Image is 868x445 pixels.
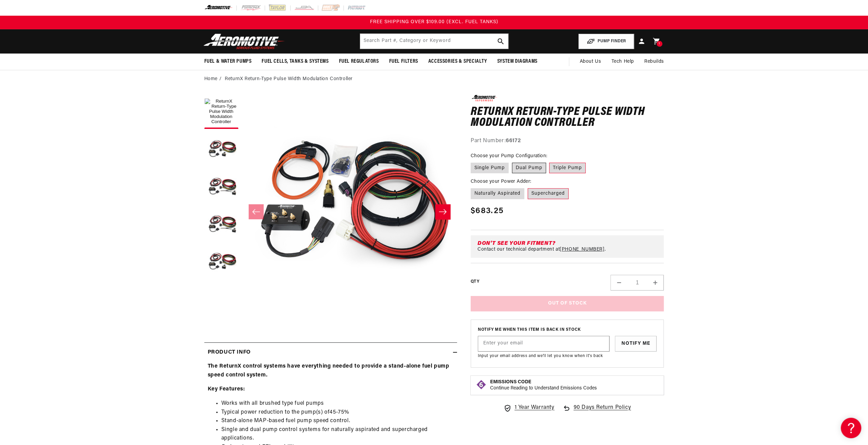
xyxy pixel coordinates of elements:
[476,379,487,390] img: Emissions code
[384,54,423,70] summary: Fuel Filters
[435,204,450,219] button: Slide right
[204,245,238,279] button: Load image 5 in gallery view
[506,138,521,144] strong: 66172
[204,343,457,362] summary: Product Info
[202,33,287,49] img: Aeromotive
[225,75,353,83] li: ReturnX Return-Type Pulse Width Modulation Controller
[574,54,606,70] a: About Us
[249,204,264,219] button: Slide left
[490,380,531,385] strong: Emissions Code
[360,34,508,49] input: Search by Part Number, Category or Keyword
[262,58,328,65] span: Fuel Cells, Tanks & Systems
[579,59,601,64] span: About Us
[204,95,238,129] button: Load image 1 in gallery view
[492,54,543,70] summary: System Diagrams
[221,408,454,417] li: Typical power reduction to the pump(s) of
[208,386,245,392] strong: Key Features:
[573,403,631,419] span: 90 Days Return Policy
[478,354,603,358] span: Input your email address and we'll let you know when it's back
[199,54,257,70] summary: Fuel & Water Pumps
[204,207,238,241] button: Load image 4 in gallery view
[477,241,660,246] div: Don't See Your Fitment?
[514,403,554,412] span: 1 Year Warranty
[639,54,669,70] summary: Rebuilds
[512,163,546,174] label: Dual Pump
[528,188,569,199] label: Supercharged
[221,426,454,443] li: Single and dual pump control systems for naturally aspirated and supercharged applications.
[493,34,508,49] button: search button
[204,132,238,166] button: Load image 2 in gallery view
[644,58,664,65] span: Rebuilds
[549,163,586,174] label: Triple Pump
[329,410,349,415] span: 45-75%
[471,188,524,199] label: Naturally Aspirated
[204,58,252,65] span: Fuel & Water Pumps
[471,137,664,146] div: Part Number:
[477,247,606,252] p: Contact our technical department at .
[478,336,609,351] input: Enter your email
[659,41,660,47] span: 1
[471,152,548,160] legend: Choose your Pump Configuration:
[490,385,597,391] p: Continue Reading to Understand Emissions Codes
[221,417,454,426] li: Stand-alone MAP-based fuel pump speed control.
[611,58,634,65] span: Tech Help
[562,403,631,419] a: 90 Days Return Policy
[560,247,604,252] a: [PHONE_NUMBER]
[339,58,379,65] span: Fuel Regulators
[204,75,664,83] nav: breadcrumbs
[478,327,657,333] span: Notify me when this item is back in stock
[204,170,238,204] button: Load image 3 in gallery view
[423,54,492,70] summary: Accessories & Specialty
[471,279,479,285] label: QTY
[370,19,498,25] span: FREE SHIPPING OVER $109.00 (EXCL. FUEL TANKS)
[471,205,503,217] span: $683.25
[389,58,418,65] span: Fuel Filters
[606,54,639,70] summary: Tech Help
[471,163,509,174] label: Single Pump
[334,54,384,70] summary: Fuel Regulators
[428,58,487,65] span: Accessories & Specialty
[256,54,334,70] summary: Fuel Cells, Tanks & Systems
[204,75,218,83] a: Home
[208,364,450,378] strong: The ReturnX control systems have everything needed to provide a stand-alone fuel pump speed contr...
[503,403,554,412] a: 1 Year Warranty
[471,178,532,185] legend: Choose your Power Adder:
[490,379,597,391] button: Emissions CodeContinue Reading to Understand Emissions Codes
[221,399,454,408] li: Works with all brushed type fuel pumps
[471,107,664,128] h1: ReturnX Return-Type Pulse Width Modulation Controller
[497,58,538,65] span: System Diagrams
[204,95,457,328] media-gallery: Gallery Viewer
[208,348,251,357] h2: Product Info
[578,34,634,49] button: PUMP FINDER
[615,336,657,352] button: Notify Me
